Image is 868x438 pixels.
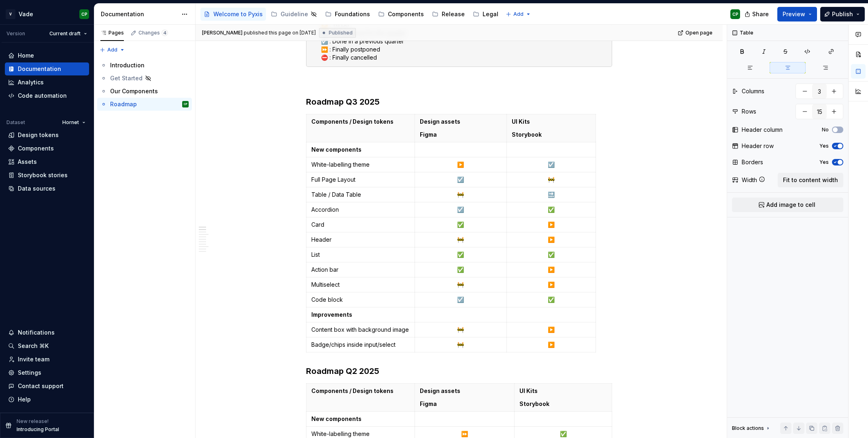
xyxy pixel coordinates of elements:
[512,221,591,229] p: ▶️
[18,342,49,350] div: Search ⌘K
[18,131,59,139] div: Design tokens
[513,11,523,17] span: Add
[311,206,410,214] p: Accordion
[110,100,137,108] div: Roadmap
[420,400,510,408] p: Figma
[819,159,829,165] label: Yes
[5,353,89,366] a: Invite team
[5,49,89,62] a: Home
[512,251,591,259] p: ✅
[100,30,124,36] div: Pages
[742,87,764,95] div: Columns
[420,387,510,395] p: Design assets
[6,30,25,37] div: Version
[18,382,64,390] div: Contact support
[97,59,192,72] a: Introduction
[512,131,542,138] strong: Storybook
[766,201,815,209] span: Add image to cell
[306,365,612,377] h3: Roadmap Q2 2025
[420,206,502,214] p: ☑️
[5,366,89,379] a: Settings
[512,341,591,349] p: ▶️
[110,87,158,95] div: Our Components
[777,7,817,21] button: Preview
[732,423,771,434] div: Block actions
[311,266,410,274] p: Action bar
[420,161,502,169] p: ▶️
[512,118,591,126] p: UI Kits
[322,8,373,21] a: Foundations
[512,326,591,334] p: ▶️
[311,341,410,349] p: Badge/chips inside input/select
[17,418,49,425] p: New release!
[512,161,591,169] p: ☑️
[18,171,68,179] div: Storybook stories
[5,380,89,393] button: Contact support
[59,117,89,128] button: Hornet
[783,10,805,18] span: Preview
[311,221,410,229] p: Card
[2,5,92,23] button: VVadeCP
[6,9,15,19] div: V
[81,11,87,17] div: CP
[101,10,177,18] div: Documentation
[420,251,502,259] p: ✅
[5,339,89,352] button: Search ⌘K
[17,426,59,433] p: Introducing Portal
[18,369,41,377] div: Settings
[420,326,502,334] p: 🚧
[420,221,502,229] p: ✅
[512,266,591,274] p: ▶️
[311,176,410,184] p: Full Page Layout
[512,236,591,244] p: ▶️
[162,30,168,36] span: 4
[311,415,362,422] strong: New components
[742,142,774,150] div: Header row
[512,176,591,184] p: 🚧
[778,173,843,187] button: Fit to content width
[335,10,370,18] div: Foundations
[783,176,838,184] span: Fit to content width
[752,10,769,18] span: Share
[202,30,243,36] span: [PERSON_NAME]
[311,161,410,169] p: White-labelling theme
[329,30,353,36] span: Published
[18,395,31,404] div: Help
[311,311,352,318] strong: Improvements
[420,430,510,438] p: ⏩️
[18,185,55,193] div: Data sources
[18,92,67,100] div: Code automation
[5,326,89,339] button: Notifications
[311,281,410,289] p: Multiselect
[110,74,143,82] div: Get Started
[18,355,49,363] div: Invite team
[244,30,316,36] div: published this page on [DATE]
[107,47,117,53] span: Add
[18,78,44,86] div: Analytics
[732,425,764,432] div: Block actions
[512,281,591,289] p: ▶️
[685,30,713,36] span: Open page
[5,182,89,195] a: Data sources
[5,76,89,89] a: Analytics
[375,8,427,21] a: Components
[18,158,37,166] div: Assets
[503,9,534,20] button: Add
[213,10,263,18] div: Welcome to Pyxis
[742,107,756,116] div: Rows
[420,131,502,139] p: Figma
[512,206,591,214] p: ✅
[268,8,320,21] a: Guideline
[62,119,79,126] span: Hornet
[306,96,612,107] h3: Roadmap Q3 2025
[429,8,468,21] a: Release
[5,155,89,168] a: Assets
[49,30,81,37] span: Current draft
[97,59,192,111] div: Page tree
[512,296,591,304] p: ✅
[138,30,168,36] div: Changes
[512,191,591,199] p: 🔜
[822,127,829,133] label: No
[46,28,91,39] button: Current draft
[200,6,502,22] div: Page tree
